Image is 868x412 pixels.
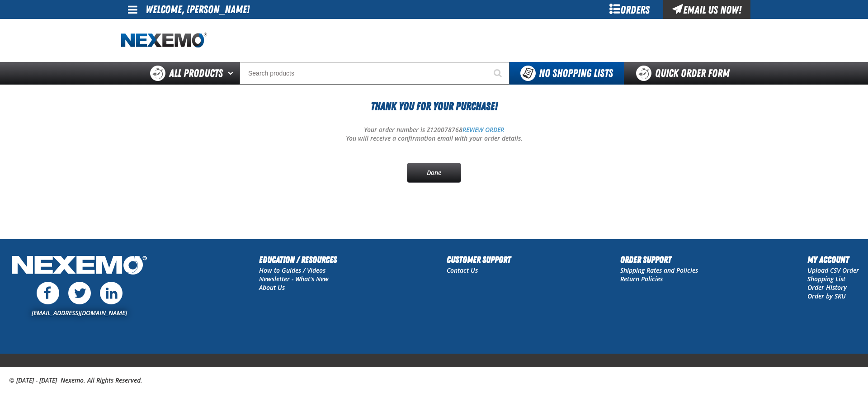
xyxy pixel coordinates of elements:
[169,65,223,81] span: All Products
[121,126,747,134] p: Your order number is Z120078768
[407,163,461,183] a: Done
[447,253,511,266] h2: Customer Support
[539,67,613,80] span: No Shopping Lists
[121,33,207,48] a: Home
[259,283,285,292] a: About Us
[259,275,329,283] a: Newsletter - What's New
[509,62,624,85] button: You do not have available Shopping Lists. Open to Create a New List
[259,266,325,275] a: How to Guides / Videos
[807,275,845,283] a: Shopping List
[624,62,746,85] a: Quick Order Form
[807,266,859,275] a: Upload CSV Order
[620,266,698,275] a: Shipping Rates and Policies
[32,308,127,317] a: [EMAIL_ADDRESS][DOMAIN_NAME]
[620,275,663,283] a: Return Policies
[121,134,747,143] p: You will receive a confirmation email with your order details.
[487,62,509,85] button: Start Searching
[447,266,478,275] a: Contact Us
[462,125,504,134] a: REVIEW ORDER
[121,98,747,114] h1: Thank You For Your Purchase!
[807,283,847,292] a: Order History
[807,253,859,266] h2: My Account
[225,62,240,85] button: Open All Products pages
[620,253,698,266] h2: Order Support
[259,253,337,266] h2: Education / Resources
[807,292,846,300] a: Order by SKU
[121,33,207,48] img: Nexemo logo
[9,253,150,279] img: Nexemo Logo
[240,62,509,85] input: Search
